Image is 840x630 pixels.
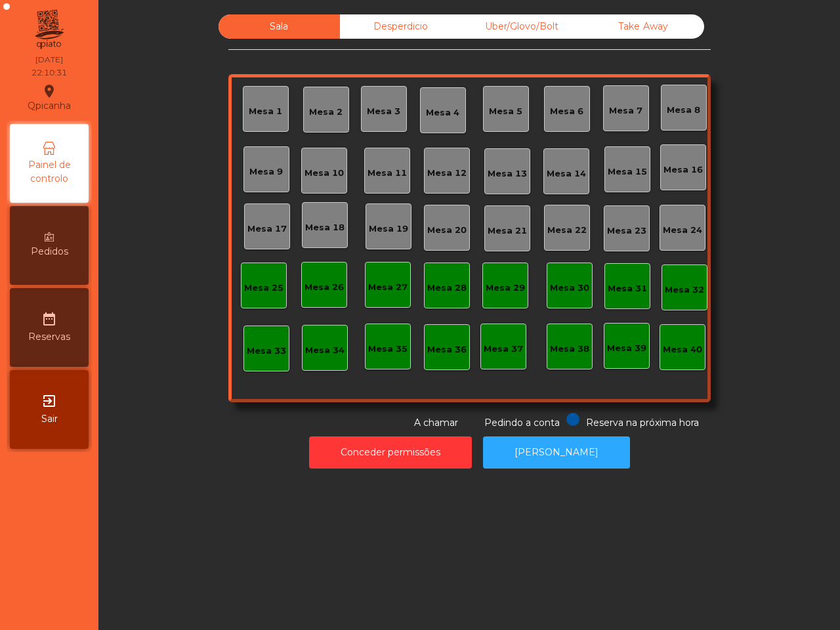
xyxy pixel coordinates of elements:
[33,7,65,52] img: qpiato
[369,222,408,236] div: Mesa 19
[484,417,560,429] span: Pedindo a conta
[608,165,647,178] div: Mesa 15
[249,105,282,118] div: Mesa 1
[31,245,68,259] span: Pedidos
[550,282,589,295] div: Mesa 30
[608,282,647,295] div: Mesa 31
[484,343,523,356] div: Mesa 37
[607,224,646,238] div: Mesa 23
[663,224,702,237] div: Mesa 24
[28,330,70,344] span: Reservas
[414,417,458,429] span: A chamar
[488,224,527,238] div: Mesa 21
[489,105,522,118] div: Mesa 5
[586,417,699,429] span: Reserva na próxima hora
[35,54,63,66] div: [DATE]
[427,282,467,295] div: Mesa 28
[583,14,704,39] div: Take Away
[550,343,589,356] div: Mesa 38
[461,14,583,39] div: Uber/Glovo/Bolt
[309,106,343,119] div: Mesa 2
[368,281,408,294] div: Mesa 27
[41,412,58,426] span: Sair
[427,224,467,237] div: Mesa 20
[13,158,85,186] span: Painel de controlo
[663,163,703,177] div: Mesa 16
[219,14,340,39] div: Sala
[247,345,286,358] div: Mesa 33
[28,81,71,114] div: Qpicanha
[426,106,459,119] div: Mesa 4
[41,311,57,327] i: date_range
[488,167,527,180] div: Mesa 13
[663,343,702,356] div: Mesa 40
[367,167,407,180] div: Mesa 11
[41,393,57,409] i: exit_to_app
[340,14,461,39] div: Desperdicio
[486,282,525,295] div: Mesa 29
[667,104,700,117] div: Mesa 8
[368,343,408,356] div: Mesa 35
[249,165,283,178] div: Mesa 9
[304,167,344,180] div: Mesa 10
[609,104,642,117] div: Mesa 7
[427,343,467,356] div: Mesa 36
[427,167,467,180] div: Mesa 12
[305,344,345,357] div: Mesa 34
[547,167,586,180] div: Mesa 14
[483,436,630,469] button: [PERSON_NAME]
[607,342,646,355] div: Mesa 39
[547,224,587,237] div: Mesa 22
[665,283,704,297] div: Mesa 32
[31,67,67,79] div: 22:10:31
[244,282,283,295] div: Mesa 25
[550,105,583,118] div: Mesa 6
[247,222,287,236] div: Mesa 17
[367,105,400,118] div: Mesa 3
[309,436,472,469] button: Conceder permissões
[305,221,345,234] div: Mesa 18
[41,83,57,99] i: location_on
[304,281,344,294] div: Mesa 26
